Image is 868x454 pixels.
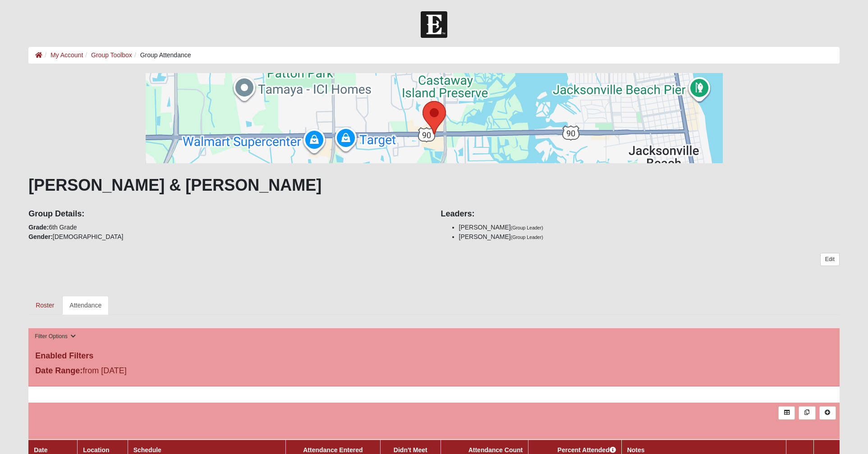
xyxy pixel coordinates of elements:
[459,223,840,232] li: [PERSON_NAME]
[557,446,615,454] a: Percent Attended
[28,365,299,379] div: from [DATE]
[22,203,434,242] div: 6th Grade [DEMOGRAPHIC_DATA]
[778,406,795,419] a: Export to Excel
[799,406,815,419] a: Merge Records into Merge Template
[303,446,363,454] a: Attendance Entered
[51,51,83,59] a: My Account
[83,446,109,454] a: Location
[132,50,191,60] li: Group Attendance
[819,406,836,419] a: Alt+N
[820,253,840,266] a: Edit
[32,332,78,341] button: Filter Options
[34,446,47,454] a: Date
[62,296,109,315] a: Attendance
[627,446,645,454] a: Notes
[28,175,840,195] h1: [PERSON_NAME] & [PERSON_NAME]
[28,224,49,231] strong: Grade:
[511,225,543,230] small: (Group Leader)
[511,234,543,240] small: (Group Leader)
[459,232,840,242] li: [PERSON_NAME]
[35,365,83,377] label: Date Range:
[133,446,161,454] a: Schedule
[421,11,447,38] img: Church of Eleven22 Logo
[28,296,61,315] a: Roster
[441,209,840,219] h4: Leaders:
[35,351,833,361] h4: Enabled Filters
[468,446,523,454] a: Attendance Count
[91,51,132,59] a: Group Toolbox
[28,209,427,219] h4: Group Details:
[394,446,427,454] a: Didn't Meet
[28,233,53,240] strong: Gender:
